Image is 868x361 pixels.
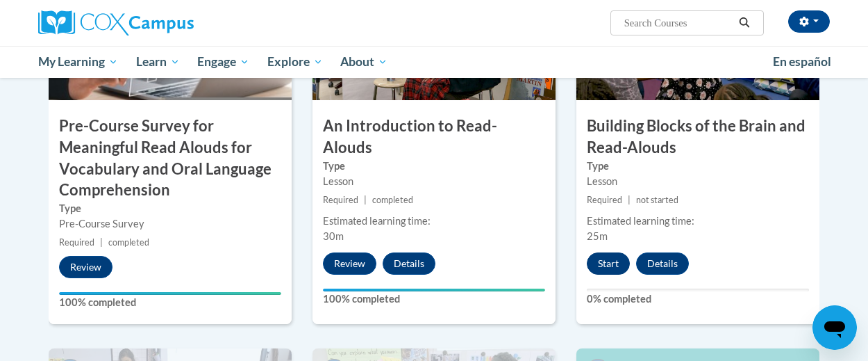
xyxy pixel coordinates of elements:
span: Learn [136,54,180,70]
button: Review [323,252,376,275]
div: Your progress [323,289,545,291]
span: not started [636,195,678,205]
label: Type [323,159,545,174]
span: completed [108,237,149,248]
div: Your progress [59,292,281,295]
span: 25m [587,230,608,242]
div: Pre-Course Survey [59,216,281,232]
div: Lesson [323,174,545,189]
label: 100% completed [59,295,281,310]
button: Start [587,252,630,275]
span: En español [773,54,831,69]
button: Review [59,256,112,278]
img: Cox Campus [38,10,194,35]
button: Details [383,252,435,275]
a: En español [764,47,840,77]
span: completed [372,195,413,205]
label: 0% completed [587,291,809,307]
input: Search Courses [623,15,734,31]
span: 30m [323,230,344,242]
span: | [628,195,631,205]
button: Account Settings [788,10,830,33]
span: Explore [267,54,323,70]
div: Lesson [587,174,809,189]
span: Required [59,237,94,248]
iframe: Button to launch messaging window [812,305,857,350]
div: Estimated learning time: [587,214,809,229]
button: Details [636,252,689,275]
a: About [332,46,397,78]
div: Main menu [28,46,840,78]
a: Explore [258,46,332,78]
a: Engage [188,46,258,78]
h3: An Introduction to Read-Alouds [312,115,556,159]
h3: Pre-Course Survey for Meaningful Read Alouds for Vocabulary and Oral Language Comprehension [49,115,292,201]
a: My Learning [29,46,127,78]
span: | [364,195,367,205]
a: Learn [127,46,189,78]
span: My Learning [38,54,118,70]
div: Estimated learning time: [323,214,545,229]
button: Search [734,15,755,31]
label: Type [587,159,809,174]
span: | [100,237,103,248]
a: Cox Campus [38,10,288,35]
label: 100% completed [323,291,545,307]
span: Required [323,195,358,205]
span: About [340,54,387,70]
span: Required [587,195,622,205]
h3: Building Blocks of the Brain and Read-Alouds [576,115,819,159]
span: Engage [197,54,249,70]
label: Type [59,201,281,216]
